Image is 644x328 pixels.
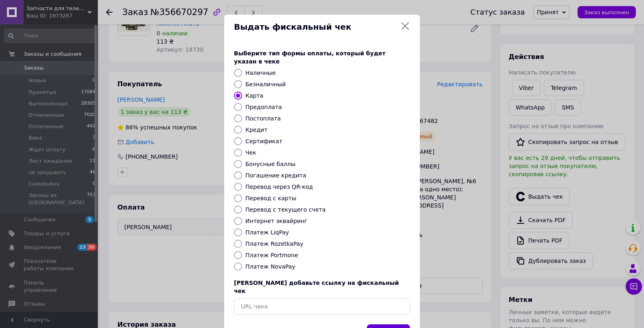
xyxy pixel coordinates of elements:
[245,81,286,87] label: Безналичный
[245,263,295,270] label: Платеж NovaPay
[234,280,399,294] span: [PERSON_NAME] добавьте ссылку на фискальный чек
[234,50,386,65] span: Выберите тип формы оплаты, который будет указан в чеке
[234,298,410,315] input: URL чека
[234,21,397,33] span: Выдать фискальный чек
[245,104,282,110] label: Предоплата
[245,92,263,99] label: Карта
[245,138,282,144] label: Сертификат
[245,184,313,190] label: Перевод через QR-код
[245,149,256,156] label: Чек
[245,229,289,236] label: Платеж LiqPay
[245,172,306,179] label: Погашение кредита
[245,127,267,133] label: Кредит
[245,206,326,213] label: Перевод с текущего счета
[245,115,281,122] label: Постоплата
[245,241,303,247] label: Платеж RozetkaPay
[245,70,276,76] label: Наличные
[245,161,296,167] label: Бонусные баллы
[245,252,298,258] label: Платеж Portmone
[245,195,296,201] label: Перевод с карты
[245,218,307,224] label: Интернет эквайринг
